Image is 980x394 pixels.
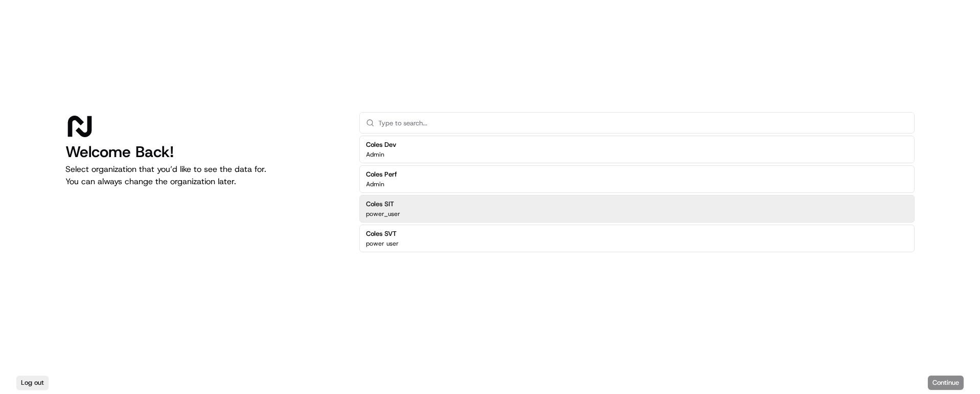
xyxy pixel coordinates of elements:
p: Admin [366,180,384,188]
h2: Coles Dev [366,140,396,149]
h2: Coles Perf [366,170,397,179]
input: Type to search... [378,113,908,133]
h2: Coles SIT [366,200,400,209]
h1: Welcome Back! [65,143,343,161]
p: power user [366,239,399,248]
button: Log out [16,376,49,390]
p: Admin [366,150,384,159]
div: Suggestions [359,134,915,254]
p: power_user [366,210,400,218]
p: Select organization that you’d like to see the data for. You can always change the organization l... [65,163,343,188]
h2: Coles SVT [366,229,399,238]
